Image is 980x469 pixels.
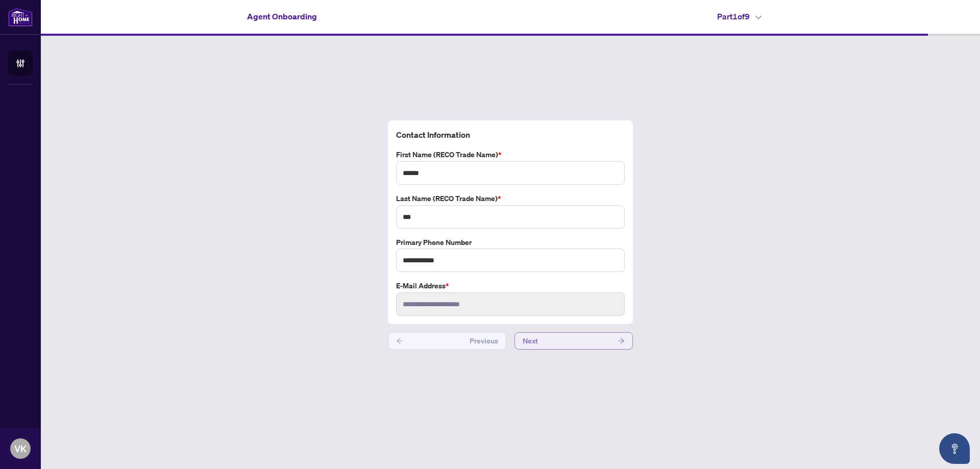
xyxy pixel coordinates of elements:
span: Next [523,333,538,349]
button: Open asap [939,433,970,464]
h4: Agent Onboarding [247,10,317,22]
label: Primary Phone Number [396,237,625,248]
span: VK [14,441,27,456]
label: Last Name (RECO Trade Name) [396,193,625,204]
img: logo [8,8,33,27]
label: First Name (RECO Trade Name) [396,149,625,160]
span: arrow-right [618,337,625,344]
h4: Contact Information [396,129,625,141]
button: Previous [388,332,506,350]
label: E-mail Address [396,280,625,291]
h4: Part 1 of 9 [717,10,762,22]
button: Next [514,332,633,350]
